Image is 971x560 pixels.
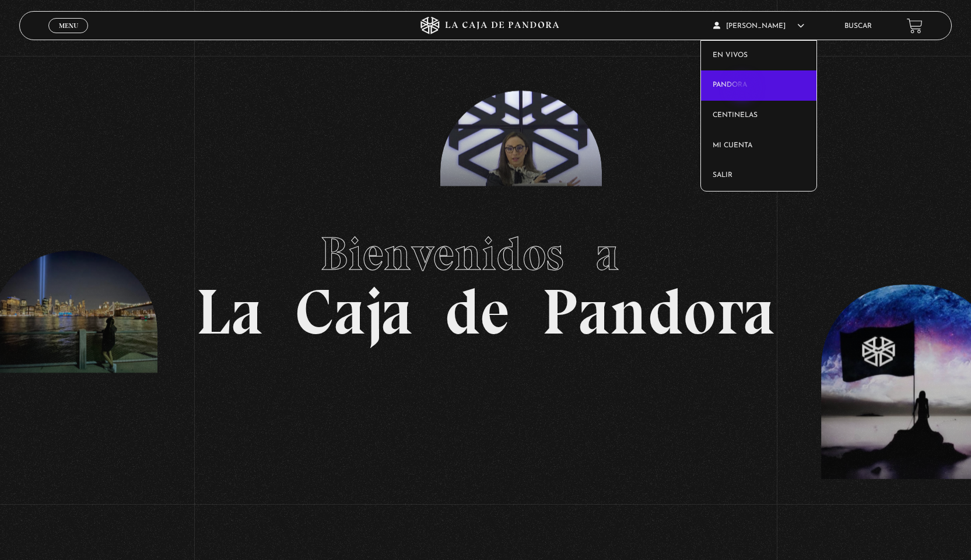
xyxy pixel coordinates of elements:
a: Buscar [844,23,872,30]
a: Centinelas [701,101,816,131]
span: [PERSON_NAME] [713,23,804,30]
a: Mi cuenta [701,131,816,161]
a: En vivos [701,41,816,71]
span: Menu [59,22,78,29]
a: View your shopping cart [907,18,923,34]
span: Bienvenidos a [320,226,651,282]
a: Pandora [701,70,816,101]
a: Salir [701,161,816,191]
span: Cerrar [55,32,82,40]
h1: La Caja de Pandora [196,216,775,344]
